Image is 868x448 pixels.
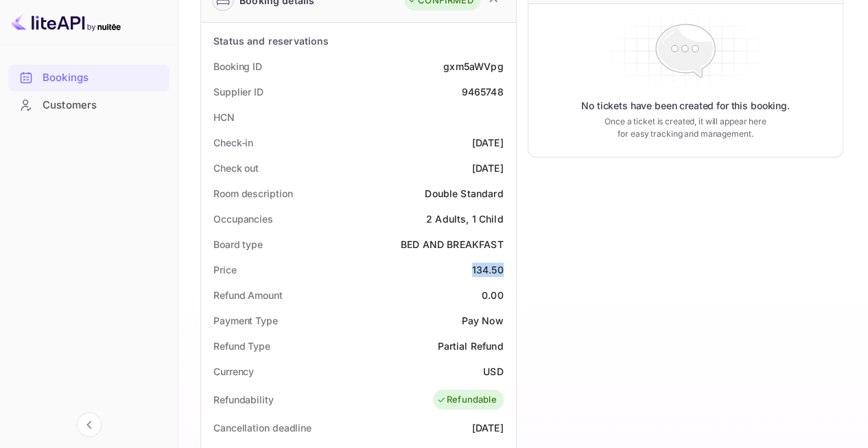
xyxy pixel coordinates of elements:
[581,99,790,113] p: No tickets have been created for this booking.
[8,65,169,90] a: Bookings
[213,85,263,99] div: Supplier ID
[8,92,169,119] div: Customers
[472,421,504,435] div: [DATE]
[443,59,503,74] div: gxm5aWVpg
[401,237,504,251] div: BED AND BREAKFAST
[425,186,503,201] div: Double Standard
[461,85,503,99] div: 9465748
[213,339,270,353] div: Refund Type
[43,98,163,113] div: Customers
[482,288,504,302] div: 0.00
[213,161,259,175] div: Check out
[213,262,237,277] div: Price
[213,34,329,48] div: Status and reservations
[483,364,503,379] div: USD
[437,339,503,353] div: Partial Refund
[472,161,504,175] div: [DATE]
[213,135,253,150] div: Check-in
[461,313,503,328] div: Pay Now
[213,59,262,74] div: Booking ID
[426,212,504,226] div: 2 Adults, 1 Child
[436,393,497,407] div: Refundable
[43,70,163,86] div: Bookings
[213,392,274,407] div: Refundability
[213,110,235,124] div: HCN
[77,412,102,437] button: Collapse navigation
[213,421,312,435] div: Cancellation deadline
[11,11,121,33] img: LiteAPI logo
[472,135,504,150] div: [DATE]
[213,212,273,226] div: Occupancies
[213,364,254,379] div: Currency
[472,262,504,277] div: 134.50
[213,186,292,201] div: Room description
[213,313,278,328] div: Payment Type
[602,115,769,140] p: Once a ticket is created, it will appear here for easy tracking and management.
[8,65,169,91] div: Bookings
[213,288,283,302] div: Refund Amount
[8,92,169,117] a: Customers
[213,237,263,251] div: Board type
